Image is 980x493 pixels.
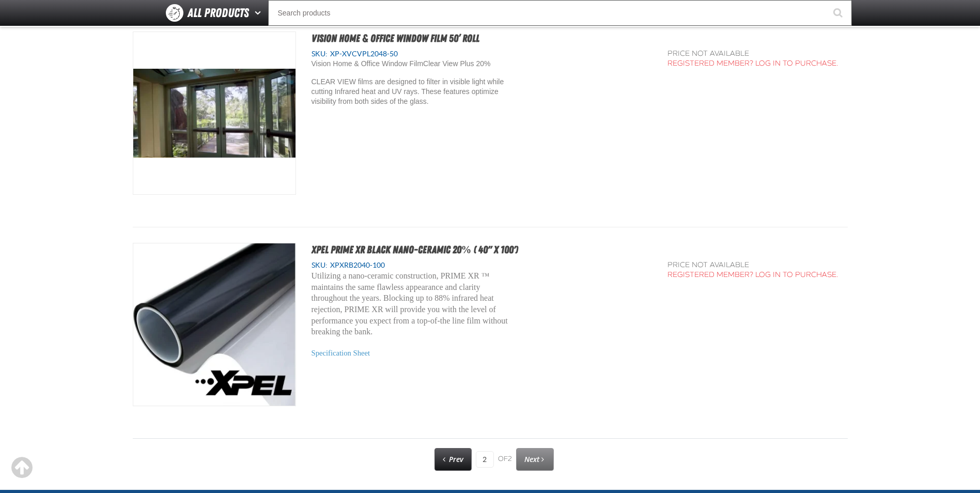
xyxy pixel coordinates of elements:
img: XPEL PRIME XR Black Nano-Ceramic 20% ( 40" x 100') [133,243,295,406]
div: Price not available [667,260,838,270]
a: Registered Member? Log In to purchase. [667,59,838,68]
span: Vision Home & Office Window Film [312,59,424,68]
a: Registered Member? Log In to purchase. [667,270,838,279]
span: XP-XVCVPL2048-50 [328,50,398,58]
: View Details of the XPEL PRIME XR Black Nano-Ceramic 20% ( 40" x 100') [133,243,295,406]
a: Previous page [434,448,472,471]
div: Price not available [667,49,838,59]
div: SKU: [312,49,652,59]
p: Utilizing a nano-ceramic construction, PRIME XR ™ maintains the same flawless appearance and clar... [312,270,516,337]
input: Current page number [476,451,494,468]
span: All Products [188,4,249,22]
span: Prev [449,454,463,464]
: View Details of the Vision Home & Office Window Film 50’ roll [133,32,295,194]
img: Vision Home & Office Window Film 50’ roll [133,32,295,194]
span: Clear View Plus 20% [423,59,490,68]
span: 2 [508,455,512,463]
span: of [498,455,512,464]
div: SKU: [312,260,652,270]
div: Scroll to the top [10,456,33,479]
a: Vision Home & Office Window Film 50’ roll [312,32,479,44]
span: XPXRB2040-100 [328,261,385,269]
a: Specification Sheet [312,349,370,357]
a: XPEL PRIME XR Black Nano-Ceramic 20% ( 40" x 100') [312,243,518,256]
span: CLEAR VIEW films are designed to filter in visible light while cutting Infrared heat and UV rays.... [312,78,504,105]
